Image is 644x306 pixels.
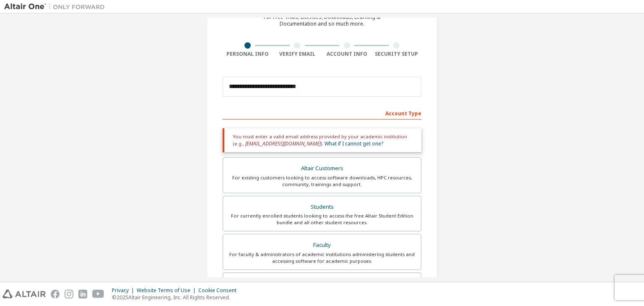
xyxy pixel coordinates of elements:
[228,201,416,213] div: Students
[245,140,321,147] span: [EMAIL_ADDRESS][DOMAIN_NAME]
[325,140,383,147] a: What if I cannot get one?
[322,51,372,57] div: Account Info
[264,14,380,27] div: For Free Trials, Licenses, Downloads, Learning & Documentation and so much more.
[223,106,421,119] div: Account Type
[92,290,104,298] img: youtube.svg
[65,290,73,298] img: instagram.svg
[198,287,241,294] div: Cookie Consent
[273,51,322,57] div: Verify Email
[137,287,198,294] div: Website Terms of Use
[112,287,137,294] div: Privacy
[372,51,422,57] div: Security Setup
[228,251,416,265] div: For faculty & administrators of academic institutions administering students and accessing softwa...
[78,290,87,298] img: linkedin.svg
[228,239,416,251] div: Faculty
[51,290,60,298] img: facebook.svg
[4,3,109,11] img: Altair One
[228,163,416,174] div: Altair Customers
[112,294,241,301] p: © 2025 Altair Engineering, Inc. All Rights Reserved.
[228,213,416,226] div: For currently enrolled students looking to access the free Altair Student Edition bundle and all ...
[228,174,416,188] div: For existing customers looking to access software downloads, HPC resources, community, trainings ...
[3,290,46,298] img: altair_logo.svg
[223,51,273,57] div: Personal Info
[223,128,421,152] div: You must enter a valid email address provided by your academic institution (e.g., ).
